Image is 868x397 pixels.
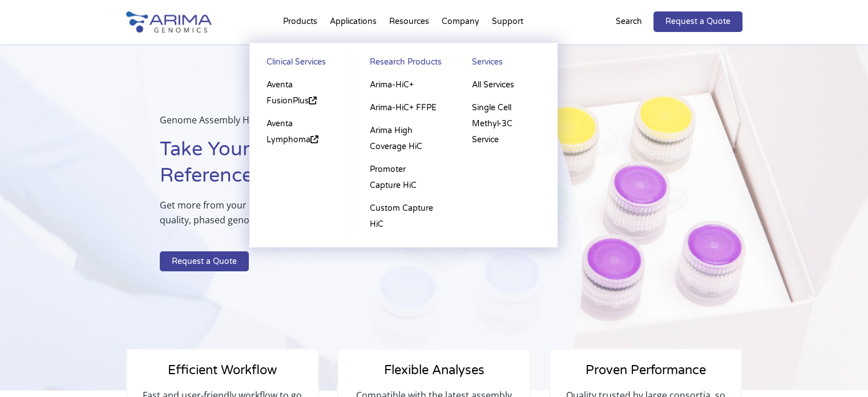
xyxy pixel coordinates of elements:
input: Human [3,253,10,260]
span: Invertebrate animal [13,282,89,292]
a: Aventa Lymphoma [261,113,341,151]
span: Plant [13,296,33,307]
p: Genome Assembly HiC [160,113,525,137]
span: Vertebrate animal [13,267,82,278]
span: Efficient Workflow [168,363,277,378]
a: Arima-HiC+ FFPE [364,97,443,119]
span: Flexible Analyses [383,363,484,378]
span: Proven Performance [586,363,706,378]
input: Other (please describe) [3,312,10,320]
p: Search [616,14,642,29]
a: Clinical Services [261,54,341,74]
a: Arima-HiC+ [364,74,443,97]
a: Request a Quote [653,11,742,32]
img: Arima-Genomics-logo [126,11,212,33]
a: Promoter Capture HiC [364,158,443,197]
input: Plant [3,298,10,305]
a: Request a Quote [160,251,249,272]
a: Arima High Coverage HiC [364,119,443,158]
input: Invertebrate animal [3,283,10,290]
a: Custom Capture HiC [364,197,443,236]
a: Aventa FusionPlus [261,74,341,113]
p: Get more from your next-generation sequencing data with the Arima Hi-C for high-quality, phased g... [160,198,525,236]
span: Human [13,252,41,263]
span: Other (please describe) [13,311,103,322]
a: All Services [466,74,546,97]
a: Services [466,54,546,74]
a: Single Cell Methyl-3C Service [466,97,546,151]
a: Research Products [364,54,443,74]
input: Vertebrate animal [3,268,10,275]
h1: Take Your Genome from Draft to Reference Quality [160,137,525,198]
